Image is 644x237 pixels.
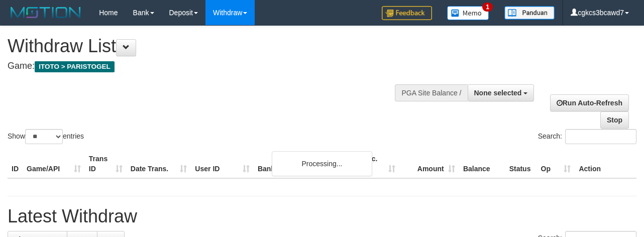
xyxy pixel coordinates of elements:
[8,36,419,56] h1: Withdraw List
[538,129,636,144] label: Search:
[340,150,399,178] th: Bank Acc. Number
[575,150,636,178] th: Action
[8,61,419,71] h4: Game:
[191,150,254,178] th: User ID
[474,89,522,97] span: None selected
[8,129,84,144] label: Show entries
[399,150,459,178] th: Amount
[25,129,63,144] select: Showentries
[505,150,537,178] th: Status
[537,150,575,178] th: Op
[600,111,629,129] a: Stop
[8,5,84,20] img: MOTION_logo.png
[272,151,372,176] div: Processing...
[23,150,85,178] th: Game/API
[8,150,23,178] th: ID
[35,61,115,72] span: ITOTO > PARISTOGEL
[447,6,489,20] img: Button%20Memo.svg
[127,150,191,178] th: Date Trans.
[504,6,555,20] img: panduan.png
[382,6,432,20] img: Feedback.jpg
[254,150,340,178] th: Bank Acc. Name
[395,84,467,101] div: PGA Site Balance /
[459,150,505,178] th: Balance
[468,84,534,101] button: None selected
[8,206,636,226] h1: Latest Withdraw
[550,94,629,111] a: Run Auto-Refresh
[482,3,493,12] span: 1
[85,150,127,178] th: Trans ID
[565,129,636,144] input: Search:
